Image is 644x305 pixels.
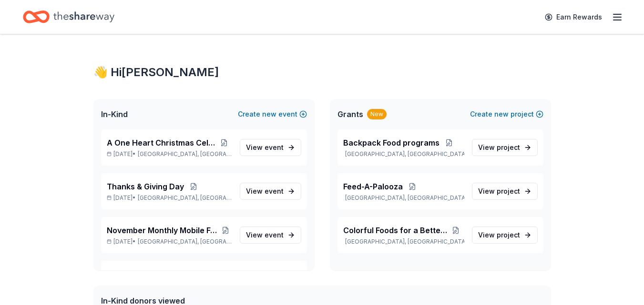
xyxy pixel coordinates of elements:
p: [GEOGRAPHIC_DATA], [GEOGRAPHIC_DATA] [343,194,464,202]
span: View [478,186,520,197]
span: Colorful Foods for a Better Start [343,225,448,236]
a: Home [23,6,114,28]
span: [GEOGRAPHIC_DATA], [GEOGRAPHIC_DATA] [138,238,232,246]
span: project [497,231,520,239]
p: [DATE] • [107,150,232,158]
span: Community Champion Awards Benefit Presented by: One Heart for Women and Children's [107,268,225,280]
span: project [497,187,520,195]
p: [DATE] • [107,238,232,246]
span: In-Kind [101,108,128,120]
span: event [265,231,284,239]
span: new [494,108,509,120]
span: event [265,187,284,195]
span: Grants [337,108,363,120]
button: Createnewevent [238,108,307,120]
a: View event [240,183,301,200]
div: New [367,109,387,119]
a: View event [240,139,301,156]
span: November Monthly Mobile Food Distribution [107,225,219,236]
p: [GEOGRAPHIC_DATA], [GEOGRAPHIC_DATA] [343,238,464,246]
span: Backpack Food programs [343,137,440,148]
span: Feed-A-Palooza [343,181,403,192]
span: View [246,142,284,153]
span: new [262,108,276,120]
a: View project [472,139,538,156]
span: [GEOGRAPHIC_DATA], [GEOGRAPHIC_DATA] [138,194,232,202]
span: View [246,186,284,197]
p: [DATE] • [107,194,232,202]
span: project [497,143,520,151]
span: Thanks & Giving Day [107,181,184,192]
div: 👋 Hi [PERSON_NAME] [93,65,551,80]
a: View project [472,226,538,244]
span: View [246,229,284,241]
span: [GEOGRAPHIC_DATA], [GEOGRAPHIC_DATA] [138,150,232,158]
span: A One Heart Christmas Celebration [107,137,216,148]
span: View [478,229,520,241]
span: event [265,143,284,151]
span: View [478,142,520,153]
a: Earn Rewards [539,9,608,26]
a: View project [472,183,538,200]
p: [GEOGRAPHIC_DATA], [GEOGRAPHIC_DATA] [343,150,464,158]
a: View event [240,226,301,244]
button: Createnewproject [470,108,543,120]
